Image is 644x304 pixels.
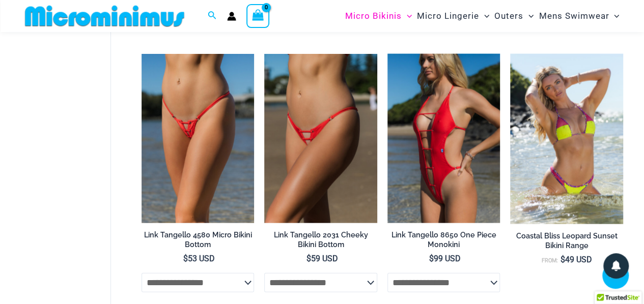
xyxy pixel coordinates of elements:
span: Menu Toggle [402,3,412,29]
h2: Link Tangello 8650 One Piece Monokini [387,230,500,249]
img: Link Tangello 8650 One Piece Monokini 11 [387,54,500,223]
span: Menu Toggle [523,3,534,29]
img: Link Tangello 2031 Cheeky 01 [264,54,377,223]
span: $ [429,254,434,263]
bdi: 53 USD [183,254,215,263]
a: Coastal Bliss Leopard Sunset Bikini Range [510,231,623,254]
span: Micro Bikinis [345,3,402,29]
span: $ [306,254,311,263]
h2: Coastal Bliss Leopard Sunset Bikini Range [510,231,623,250]
a: Account icon link [227,12,236,21]
img: Coastal Bliss Leopard Sunset 3171 Tri Top 4371 Thong Bikini 06 [510,54,623,224]
a: Link Tangello 2031 Cheeky Bikini Bottom [264,230,377,253]
bdi: 59 USD [306,254,338,263]
a: Link Tangello 4580 Micro 01Link Tangello 4580 Micro 02Link Tangello 4580 Micro 02 [142,54,255,223]
a: Link Tangello 2031 Cheeky 01Link Tangello 2031 Cheeky 02Link Tangello 2031 Cheeky 02 [264,54,377,223]
a: Link Tangello 4580 Micro Bikini Bottom [142,230,255,253]
a: Search icon link [208,10,217,22]
span: Mens Swimwear [539,3,609,29]
span: Menu Toggle [479,3,489,29]
img: Link Tangello 4580 Micro 01 [142,54,255,223]
a: View Shopping Cart, empty [246,4,270,27]
span: Outers [494,3,523,29]
a: Link Tangello 8650 One Piece Monokini 11Link Tangello 8650 One Piece Monokini 12Link Tangello 865... [387,54,500,223]
span: Menu Toggle [609,3,619,29]
nav: Site Navigation [341,2,624,31]
a: Link Tangello 8650 One Piece Monokini [387,230,500,253]
a: Micro LingerieMenu ToggleMenu Toggle [414,3,492,29]
a: Coastal Bliss Leopard Sunset 3171 Tri Top 4371 Thong Bikini 06Coastal Bliss Leopard Sunset 3171 T... [510,54,623,224]
h2: Link Tangello 4580 Micro Bikini Bottom [142,230,255,249]
h2: Link Tangello 2031 Cheeky Bikini Bottom [264,230,377,249]
a: Micro BikinisMenu ToggleMenu Toggle [343,3,414,29]
bdi: 99 USD [429,254,461,263]
a: Mens SwimwearMenu ToggleMenu Toggle [536,3,622,29]
a: OutersMenu ToggleMenu Toggle [492,3,536,29]
bdi: 49 USD [561,255,592,264]
span: From: [542,257,558,264]
span: Micro Lingerie [417,3,479,29]
span: $ [561,255,565,264]
span: $ [183,254,188,263]
img: MM SHOP LOGO FLAT [21,5,188,27]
